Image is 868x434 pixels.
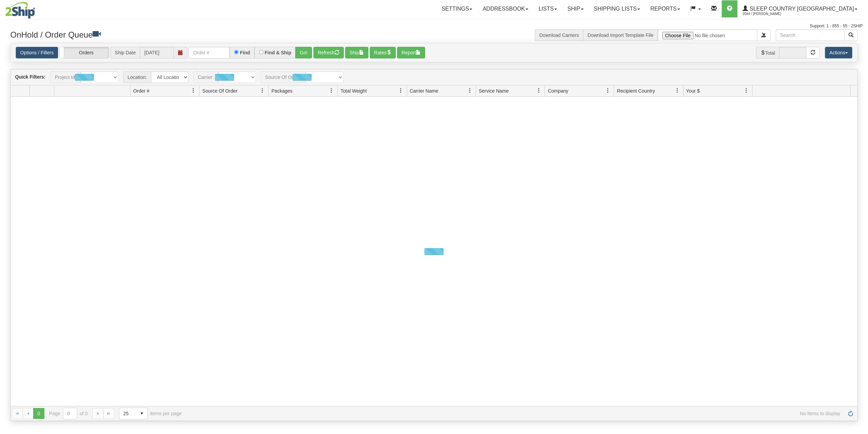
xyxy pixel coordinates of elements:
a: Download Import Template File [587,32,653,38]
label: Quick Filters: [15,73,45,80]
input: Order # [189,47,230,58]
button: Search [844,29,858,41]
span: Packages [271,87,292,94]
a: Addressbook [477,0,533,17]
button: Go! [295,47,312,58]
a: Service Name filter column settings [533,85,545,96]
span: 25 [123,410,132,417]
label: Find & Ship [265,50,291,55]
a: Your $ filter column settings [741,85,752,96]
span: Source Of Order [202,87,238,94]
span: Sleep Country [GEOGRAPHIC_DATA] [748,6,854,12]
span: Company [548,87,568,94]
span: Your $ [686,87,700,94]
span: Order # [133,87,149,94]
a: Download Carriers [539,32,579,38]
span: Service Name [479,87,509,94]
div: grid toolbar [11,69,857,85]
span: Recipient Country [617,87,655,94]
a: Total Weight filter column settings [395,85,407,96]
a: Settings [436,0,477,17]
button: Refresh [313,47,344,58]
span: No items to display [191,411,840,416]
span: items per page [119,408,182,419]
img: logo2044.jpg [5,2,35,19]
label: Orders [60,47,109,58]
span: Page sizes drop down [119,408,148,419]
span: Carrier Name [410,87,438,94]
h3: OnHold / Order Queue [10,29,429,39]
span: Ship Date [110,47,140,58]
span: Total [756,47,779,58]
a: Lists [533,0,562,17]
a: Shipping lists [589,0,645,17]
input: Import [658,29,757,41]
span: Page 0 [33,408,44,419]
a: Reports [645,0,685,17]
button: Report [397,47,425,58]
div: Support: 1 - 855 - 55 - 2SHIP [5,23,863,29]
span: Total Weight [340,87,367,94]
a: Source Of Order filter column settings [257,85,268,96]
a: Sleep Country [GEOGRAPHIC_DATA] 2044 / [PERSON_NAME] [737,0,863,17]
input: Search [776,29,844,41]
a: Recipient Country filter column settings [672,85,683,96]
label: Find [240,50,250,55]
a: Carrier Name filter column settings [464,85,476,96]
a: Packages filter column settings [326,85,337,96]
button: Actions [825,47,852,58]
span: 2044 / [PERSON_NAME] [743,11,794,17]
a: Company filter column settings [602,85,614,96]
button: Ship [345,47,368,58]
a: Options / Filters [16,47,58,58]
a: Ship [562,0,588,17]
a: Order # filter column settings [188,85,199,96]
span: Location: [123,71,151,83]
a: Refresh [845,408,856,419]
button: Rates [370,47,396,58]
span: select [136,408,147,419]
span: Page of 0 [49,408,88,419]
